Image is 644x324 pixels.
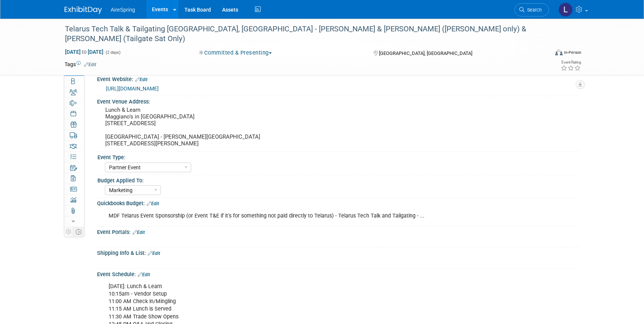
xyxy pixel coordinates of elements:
div: MDF Telarus Event Sponsorship (or Event T&E if it's for something not paid directly to Telarus) -... [103,209,488,223]
span: AireSpring [111,7,135,13]
a: Edit [84,62,96,67]
div: Event Type: [97,152,576,161]
td: Personalize Event Tab Strip [64,227,73,237]
span: [GEOGRAPHIC_DATA], [GEOGRAPHIC_DATA] [379,50,472,56]
div: Event Venue Address: [97,96,580,105]
div: Event Schedule: [97,269,580,278]
a: Search [514,3,549,16]
span: to [81,49,88,55]
img: Format-Inperson.png [555,49,563,55]
div: Telarus Tech Talk & Tailgating [GEOGRAPHIC_DATA], [GEOGRAPHIC_DATA] - [PERSON_NAME] & [PERSON_NAM... [62,22,538,45]
div: Event Portals: [97,226,580,236]
span: (2 days) [105,50,121,55]
td: Toggle Event Tabs [73,227,84,237]
div: Event Rating [561,61,581,64]
span: [DATE] [DATE] [65,49,104,55]
div: Event Website: [97,74,580,83]
a: [URL][DOMAIN_NAME] [106,86,159,92]
a: Edit [133,230,145,235]
a: Edit [148,251,160,256]
button: Committed & Presenting [196,49,275,57]
div: Quickbooks Budget: [97,198,580,207]
div: Shipping Info & List: [97,247,580,257]
div: Budget Applied To: [97,175,576,184]
a: Edit [138,272,150,277]
a: Edit [147,201,159,206]
img: ExhibitDay [65,6,102,14]
img: Lisa Chow [559,3,573,17]
div: In-Person [564,50,581,55]
td: Tags [65,61,96,68]
pre: Lunch & Learn Maggiano's in [GEOGRAPHIC_DATA] [STREET_ADDRESS] [GEOGRAPHIC_DATA] - [PERSON_NAME][... [105,107,290,147]
div: Event Format [505,48,582,59]
span: Search [525,7,542,13]
a: Edit [135,77,147,82]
